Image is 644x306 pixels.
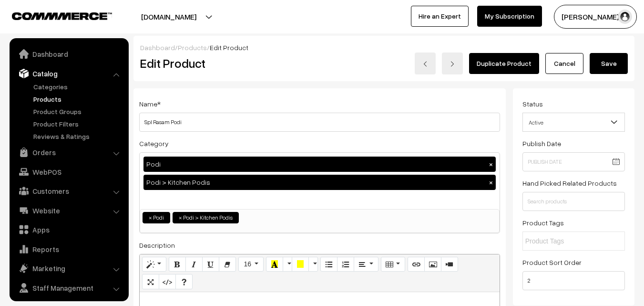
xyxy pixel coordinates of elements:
[477,6,542,27] a: My Subscription
[590,53,628,74] button: Save
[139,113,500,132] input: Name
[31,119,125,129] a: Product Filters
[545,53,583,74] a: Cancel
[159,274,176,289] button: Code View
[12,163,125,180] a: WebPOS
[308,257,318,272] button: More Color
[522,99,543,109] label: Status
[210,43,248,52] span: Edit Product
[283,257,292,272] button: More Color
[169,257,186,272] button: Bold (CTRL+B)
[139,240,175,250] label: Description
[12,10,95,21] a: COMMMERCE
[411,6,469,27] a: Hire an Expert
[12,221,125,238] a: Apps
[179,213,182,222] span: ×
[139,99,161,109] label: Name
[238,257,264,272] button: Font Size
[618,10,632,24] img: user
[202,257,219,272] button: Underline (CTRL+U)
[142,257,166,272] button: Style
[522,192,625,211] input: Search products
[142,274,159,289] button: Full Screen
[487,160,495,169] button: ×
[554,5,637,29] button: [PERSON_NAME] s…
[31,94,125,104] a: Products
[12,260,125,277] a: Marketing
[424,257,441,272] button: Picture
[31,106,125,116] a: Product Groups
[522,152,625,171] input: Publish Date
[108,5,230,29] button: [DOMAIN_NAME]
[149,213,152,222] span: ×
[522,178,617,188] label: Hand Picked Related Products
[522,218,564,228] label: Product Tags
[522,257,582,267] label: Product Sort Order
[522,271,625,290] input: Enter Number
[12,202,125,219] a: Website
[422,61,428,67] img: left-arrow.png
[381,257,405,272] button: Table
[175,274,193,289] button: Help
[12,45,125,63] a: Dashboard
[354,257,378,272] button: Paragraph
[143,175,496,190] div: Podi > Kitchen Podis
[31,82,125,92] a: Categories
[12,182,125,200] a: Customers
[408,257,425,272] button: Link (CTRL+K)
[522,138,561,148] label: Publish Date
[469,53,539,74] a: Duplicate Product
[12,241,125,258] a: Reports
[173,212,239,223] li: Podi > Kitchen Podis
[12,65,125,82] a: Catalog
[140,56,335,71] h2: Edit Product
[12,144,125,161] a: Orders
[266,257,283,272] button: Recent Color
[337,257,354,272] button: Ordered list (CTRL+SHIFT+NUM8)
[143,157,496,172] div: Podi
[12,279,125,296] a: Staff Management
[185,257,203,272] button: Italic (CTRL+I)
[450,61,455,67] img: right-arrow.png
[219,257,236,272] button: Remove Font Style (CTRL+\)
[320,257,337,272] button: Unordered list (CTRL+SHIFT+NUM7)
[441,257,458,272] button: Video
[487,178,495,187] button: ×
[244,260,251,268] span: 16
[140,42,628,53] div: / /
[522,113,625,132] span: Active
[140,43,175,52] a: Dashboard
[523,114,624,131] span: Active
[143,212,170,223] li: Podi
[31,131,125,141] a: Reviews & Ratings
[178,43,207,52] a: Products
[525,236,609,246] input: Product Tags
[292,257,309,272] button: Background Color
[12,12,112,20] img: COMMMERCE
